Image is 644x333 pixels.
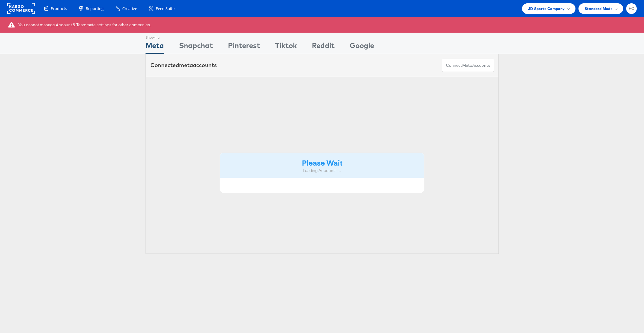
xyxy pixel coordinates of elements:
div: Showing [146,33,164,40]
div: Connected accounts [150,61,217,69]
div: Loading Accounts .... [225,168,420,173]
button: ConnectmetaAccounts [442,59,494,72]
span: JD Sports Company [528,5,565,12]
span: Reporting [86,6,104,11]
span: meta [462,63,472,68]
div: Meta [146,40,164,54]
div: You cannot manage Account & Teammate settings for other companies. [18,22,151,28]
span: EC [629,7,635,11]
span: Creative [122,6,137,11]
div: Google [350,40,374,54]
div: Pinterest [228,40,260,54]
span: Standard Mode [585,5,613,12]
div: Snapchat [179,40,213,54]
span: Feed Suite [156,6,175,11]
div: Tiktok [275,40,297,54]
div: Reddit [312,40,335,54]
strong: Please Wait [302,157,342,167]
span: Products [51,6,67,11]
span: meta [179,62,193,69]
